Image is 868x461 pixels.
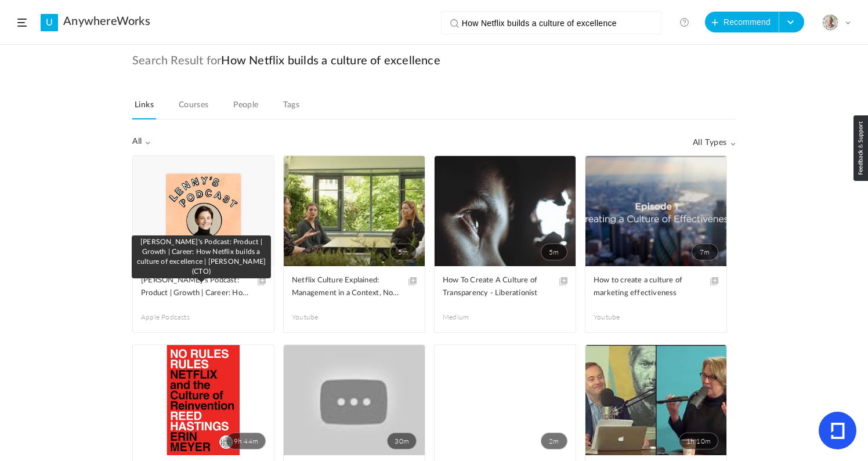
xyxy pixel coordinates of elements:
a: 1h 15m [133,156,274,266]
span: How Netflix builds a culture of excellence [221,54,440,68]
span: ‎[PERSON_NAME]'s Podcast: Product | Growth | Career: How Netflix builds a culture of excellence |... [141,274,248,300]
a: 9h 44m [133,345,274,455]
a: 1h 10m [585,345,726,455]
span: 1h 10m [679,433,718,449]
a: AnywhereWorks [63,14,150,28]
span: 5m [390,244,417,260]
a: People [231,97,261,119]
span: How To Create A Culture of Transparency - Liberationist [443,274,550,300]
a: Links [132,97,156,119]
a: Tags [281,97,302,119]
a: 5m [435,156,576,266]
button: Recommend [705,12,779,32]
span: 5m [541,244,567,260]
a: 7m [585,156,726,266]
span: How to create a culture of marketing effectiveness [594,274,701,300]
a: U [41,14,58,31]
a: 2m [435,345,576,455]
span: 30m [387,433,417,449]
span: 1h 15m [226,244,266,260]
span: 9h 44m [226,433,266,449]
a: ‎[PERSON_NAME]'s Podcast: Product | Growth | Career: How Netflix builds a culture of excellence |... [141,274,266,300]
h2: Search Result for [132,54,736,85]
a: Netflix Culture Explained: Management in a Context, Not Control Environment [292,274,417,300]
span: Netflix Culture Explained: Management in a Context, Not Control Environment [292,274,399,300]
span: Youtube [292,312,355,322]
a: How To Create A Culture of Transparency - Liberationist [443,274,567,300]
a: Courses [176,97,211,119]
span: All [132,137,151,147]
input: Search here... [462,12,646,35]
a: How to create a culture of marketing effectiveness [594,274,718,300]
span: Medium [443,312,505,322]
span: 7m [692,244,718,260]
img: julia-s-version-gybnm-profile-picture-frame-2024-template-16.png [822,14,838,31]
span: Apple Podcasts [141,312,204,322]
span: Youtube [594,312,656,322]
a: 5m [284,156,425,266]
a: 30m [284,345,425,455]
img: loop_feedback_btn.png [853,115,868,181]
span: 2m [541,433,567,449]
span: All Types [693,138,736,148]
